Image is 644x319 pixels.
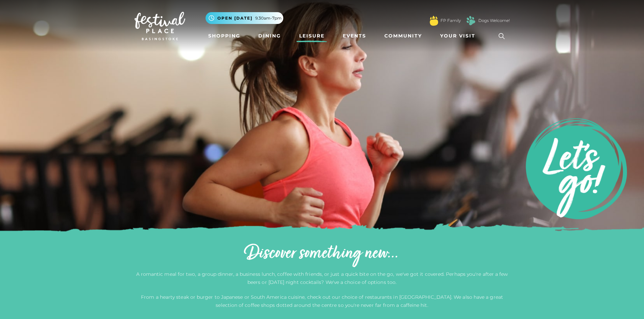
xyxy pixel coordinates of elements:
[135,293,510,309] p: From a hearty steak or burger to Japanese or South America cuisine, check out our choice of resta...
[256,30,284,42] a: Dining
[206,12,283,24] button: Open [DATE] 9.30am-7pm
[206,30,243,42] a: Shopping
[217,15,253,21] span: Open [DATE]
[382,30,425,42] a: Community
[340,30,369,42] a: Events
[135,270,510,286] p: A romantic meal for two, a group dinner, a business lunch, coffee with friends, or just a quick b...
[478,18,510,24] a: Dogs Welcome!
[296,30,327,42] a: Leisure
[440,18,461,24] a: FP Family
[255,15,282,21] span: 9.30am-7pm
[440,32,475,39] span: Your Visit
[437,30,481,42] a: Your Visit
[135,243,510,265] h2: Discover something new...
[135,12,185,40] img: Festival Place Logo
